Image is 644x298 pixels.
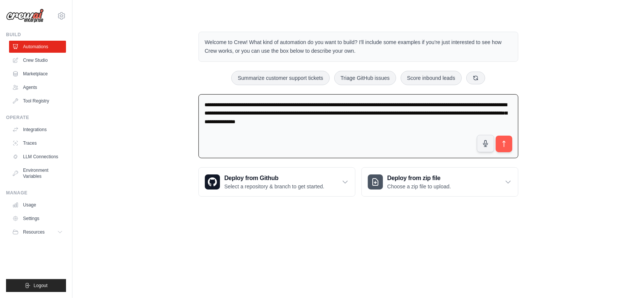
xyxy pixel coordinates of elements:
[9,212,66,225] a: Settings
[9,81,66,93] a: Agents
[9,95,66,107] a: Tool Registry
[401,71,462,85] button: Score inbound leads
[224,183,324,190] p: Select a repository & branch to get started.
[9,54,66,66] a: Crew Studio
[9,151,66,163] a: LLM Connections
[205,38,512,55] p: Welcome to Crew! What kind of automation do you want to build? I'll include some examples if you'...
[6,9,44,23] img: Logo
[224,174,324,183] h3: Deploy from Github
[23,229,45,235] span: Resources
[387,183,451,190] p: Choose a zip file to upload.
[606,262,644,298] iframe: Chat Widget
[9,68,66,80] a: Marketplace
[9,226,66,238] button: Resources
[9,137,66,149] a: Traces
[6,279,66,292] button: Logout
[334,71,396,85] button: Triage GitHub issues
[6,115,66,121] div: Operate
[9,164,66,182] a: Environment Variables
[231,71,329,85] button: Summarize customer support tickets
[34,283,48,289] span: Logout
[387,174,451,183] h3: Deploy from zip file
[6,32,66,38] div: Build
[9,199,66,211] a: Usage
[9,41,66,53] a: Automations
[6,190,66,196] div: Manage
[9,124,66,136] a: Integrations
